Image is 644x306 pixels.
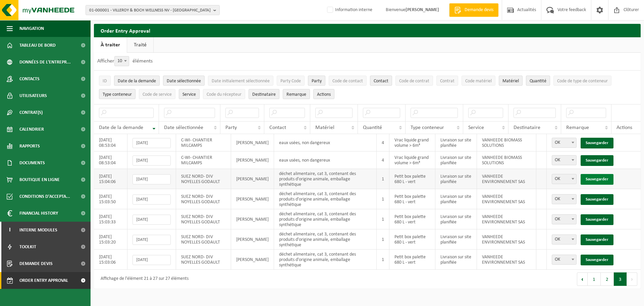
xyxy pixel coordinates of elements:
a: À traiter [94,37,127,53]
button: Code de serviceCode de service: Activate to sort [139,89,175,99]
button: Party CodeParty Code: Activate to sort [277,76,305,86]
td: [DATE] 08:53:04 [94,134,127,151]
span: OK [552,255,577,265]
span: Date de la demande [99,125,143,130]
td: [PERSON_NAME] [231,229,274,250]
a: Sauvegarder [581,174,613,185]
span: OK [552,255,576,264]
span: Données de l'entrepr... [19,54,71,71]
span: Date initialement sélectionnée [212,79,270,84]
span: Quantité [363,125,382,130]
td: VANHEEDE ENVIRONNEMENT SAS [477,250,536,270]
td: SUEZ NORD- DIV NOYELLES GODAULT [176,229,231,250]
a: Sauvegarder [581,234,613,245]
td: Livraison sur site planifiée [435,189,477,209]
td: Livraison sur site planifiée [435,209,477,229]
button: Date initialement sélectionnéeDate initialement sélectionnée: Activate to sort [208,76,273,86]
td: [DATE] 15:03:06 [94,250,127,270]
td: déchet alimentaire, cat 3, contenant des produits d'origine animale, emballage synthétique [274,169,377,189]
span: Calendrier [19,121,44,138]
td: Petit box palette 680 L - vert [389,250,435,270]
span: Destinataire [514,125,540,130]
span: Order entry approval [19,272,68,289]
span: Date de la demande [118,79,156,84]
button: Actions [313,89,334,99]
button: 3 [614,272,627,286]
button: Type conteneurType conteneur: Activate to sort [99,89,136,99]
td: [DATE] 15:03:33 [94,209,127,229]
td: C-WI- CHANTIER MILCAMPS [176,151,231,169]
span: OK [552,194,576,204]
td: [PERSON_NAME] [231,134,274,151]
span: Code du récepteur [207,92,241,97]
button: ContratContrat: Activate to sort [436,76,458,86]
span: Boutique en ligne [19,171,60,188]
td: [DATE] 08:53:04 [94,151,127,169]
button: RemarqueRemarque: Activate to sort [283,89,310,99]
span: Type conteneur [103,92,132,97]
span: Conditions d'accepta... [19,188,70,205]
td: eaux usées, non dangereux [274,134,377,151]
td: [DATE] 15:03:50 [94,189,127,209]
span: Destinataire [252,92,276,97]
span: Tableau de bord [19,37,56,54]
span: Service [468,125,484,130]
span: Actions [317,92,331,97]
button: 2 [601,272,614,286]
a: Traité [127,37,153,53]
td: VANHEEDE BIOMASS SOLUTIONS [477,134,536,151]
button: Previous [577,272,588,286]
td: VANHEEDE BIOMASS SOLUTIONS [477,151,536,169]
td: eaux usées, non dangereux [274,151,377,169]
a: Sauvegarder [581,194,613,205]
td: Livraison sur site planifiée [435,151,477,169]
td: 1 [377,169,389,189]
button: MatérielMatériel: Activate to sort [499,76,523,86]
span: OK [552,235,576,244]
td: 4 [377,134,389,151]
span: Contact [269,125,286,130]
label: Afficher éléments [97,58,153,64]
span: 01-000001 - VILLEROY & BOCH WELLNESS NV - [GEOGRAPHIC_DATA] [89,5,211,15]
td: [PERSON_NAME] [231,151,274,169]
span: Party [312,79,322,84]
span: ID [103,79,107,84]
button: IDID: Activate to sort [99,76,111,86]
td: déchet alimentaire, cat 3, contenant des produits d'origine animale, emballage synthétique [274,209,377,229]
span: I [7,222,13,238]
td: Livraison sur site planifiée [435,229,477,250]
span: OK [552,174,576,184]
button: 01-000001 - VILLEROY & BOCH WELLNESS NV - [GEOGRAPHIC_DATA] [86,5,220,15]
td: déchet alimentaire, cat 3, contenant des produits d'origine animale, emballage synthétique [274,250,377,270]
span: Service [182,92,196,97]
span: 10 [115,56,129,66]
a: Demande devis [449,3,498,17]
td: Livraison sur site planifiée [435,134,477,151]
span: Matériel [315,125,334,130]
button: ServiceService: Activate to sort [179,89,200,99]
div: Affichage de l'élément 21 à 27 sur 27 éléments [97,273,189,285]
button: ContactContact: Activate to sort [370,76,392,86]
td: [PERSON_NAME] [231,189,274,209]
span: Toolkit [19,238,36,255]
span: OK [552,138,577,148]
span: OK [552,234,577,245]
td: SUEZ NORD- DIV NOYELLES GODAULT [176,209,231,229]
strong: [PERSON_NAME] [406,7,439,12]
td: Livraison sur site planifiée [435,250,477,270]
td: Petit box palette 680 L - vert [389,169,435,189]
span: OK [552,215,576,224]
button: PartyParty: Activate to sort [308,76,325,86]
span: Party Code [280,79,301,84]
span: Date sélectionnée [164,125,203,130]
a: Sauvegarder [581,138,613,148]
span: Utilisateurs [19,87,47,104]
span: Contacts [19,71,40,87]
button: Date sélectionnéeDate sélectionnée: Activate to sort [163,76,205,86]
span: 10 [114,56,129,66]
td: [PERSON_NAME] [231,209,274,229]
td: 1 [377,209,389,229]
span: OK [552,155,577,165]
span: Remarque [286,92,306,97]
button: Date de la demandeDate de la demande: Activate to remove sorting [114,76,160,86]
